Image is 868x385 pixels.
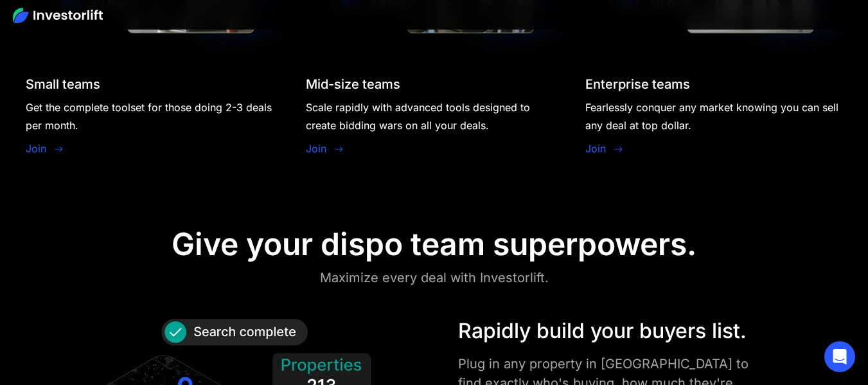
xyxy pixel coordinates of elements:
[320,267,549,288] div: Maximize every deal with Investorlift.
[585,98,842,134] div: Fearlessly conquer any market knowing you can sell any deal at top dollar.
[306,76,400,92] div: Mid-size teams
[172,226,696,263] div: Give your dispo team superpowers.
[26,76,100,92] div: Small teams
[26,141,46,156] a: Join
[306,98,563,134] div: Scale rapidly with advanced tools designed to create bidding wars on all your deals.
[458,316,753,346] div: Rapidly build your buyers list.
[585,76,690,92] div: Enterprise teams
[585,141,606,156] a: Join
[306,141,326,156] a: Join
[26,98,283,134] div: Get the complete toolset for those doing 2-3 deals per month.
[824,341,855,372] div: Open Intercom Messenger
